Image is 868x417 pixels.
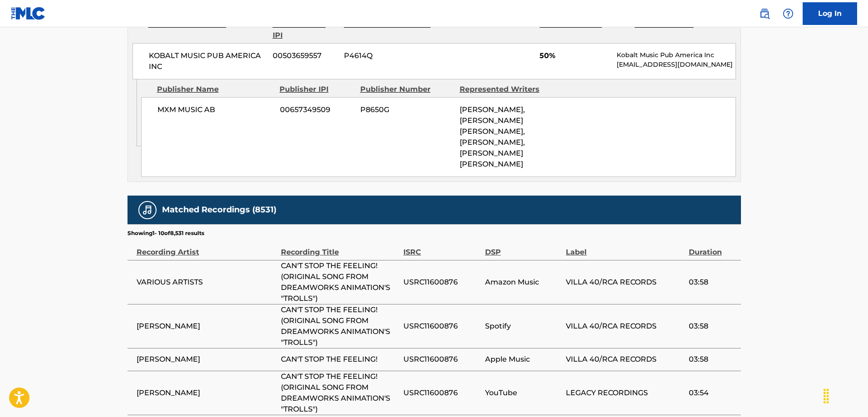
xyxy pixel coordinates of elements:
[689,277,736,288] span: 03:58
[485,277,561,288] span: Amazon Music
[360,84,453,95] div: Publisher Number
[344,19,432,41] div: Administrator Number
[566,354,684,365] span: VILLA 40/RCA RECORDS
[635,19,723,41] div: Contact Details
[142,205,153,216] img: Matched Recordings
[403,354,481,365] span: USRC11600876
[273,50,337,61] span: 00503659557
[281,354,399,365] span: CAN'T STOP THE FEELING!
[689,354,736,365] span: 03:58
[485,321,561,332] span: Spotify
[823,373,868,417] iframe: Chat Widget
[403,277,481,288] span: USRC11600876
[157,104,273,115] span: MXM MUSIC AB
[485,388,561,398] span: YouTube
[779,5,797,23] div: Help
[137,321,276,332] span: [PERSON_NAME]
[148,19,266,41] div: Administrator Name
[157,84,273,95] div: Publisher Name
[617,60,735,69] p: [EMAIL_ADDRESS][DOMAIN_NAME]
[566,321,684,332] span: VILLA 40/RCA RECORDS
[403,388,481,398] span: USRC11600876
[617,50,735,60] p: Kobalt Music Pub America Inc
[783,8,794,19] img: help
[819,383,834,410] div: Drag
[566,388,684,398] span: LEGACY RECORDINGS
[11,7,46,20] img: MLC Logo
[485,237,561,258] div: DSP
[403,321,481,332] span: USRC11600876
[566,237,684,258] div: Label
[539,19,628,41] div: Collection Share
[689,388,736,398] span: 03:54
[360,104,453,115] span: P8650G
[460,84,552,95] div: Represented Writers
[759,8,770,19] img: search
[755,5,774,23] a: Public Search
[689,237,736,258] div: Duration
[137,388,276,398] span: [PERSON_NAME]
[137,277,276,288] span: VARIOUS ARTISTS
[803,2,857,25] a: Log In
[344,50,432,61] span: P4614Q
[485,354,561,365] span: Apple Music
[128,229,204,237] p: Showing 1 - 10 of 8,531 results
[403,237,481,258] div: ISRC
[273,19,337,41] div: Administrator IPI
[280,104,353,115] span: 00657349509
[689,321,736,332] span: 03:58
[149,50,266,72] span: KOBALT MUSIC PUB AMERICA INC
[281,260,399,304] span: CAN'T STOP THE FEELING! (ORIGINAL SONG FROM DREAMWORKS ANIMATION'S "TROLLS")
[137,237,276,258] div: Recording Artist
[281,304,399,348] span: CAN'T STOP THE FEELING! (ORIGINAL SONG FROM DREAMWORKS ANIMATION'S "TROLLS")
[566,277,684,288] span: VILLA 40/RCA RECORDS
[280,84,353,95] div: Publisher IPI
[460,105,525,168] span: [PERSON_NAME], [PERSON_NAME] [PERSON_NAME], [PERSON_NAME], [PERSON_NAME] [PERSON_NAME]
[539,50,610,61] span: 50%
[281,371,399,415] span: CAN'T STOP THE FEELING! (ORIGINAL SONG FROM DREAMWORKS ANIMATION'S "TROLLS")
[137,354,276,365] span: [PERSON_NAME]
[281,237,399,258] div: Recording Title
[162,205,276,215] h5: Matched Recordings (8531)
